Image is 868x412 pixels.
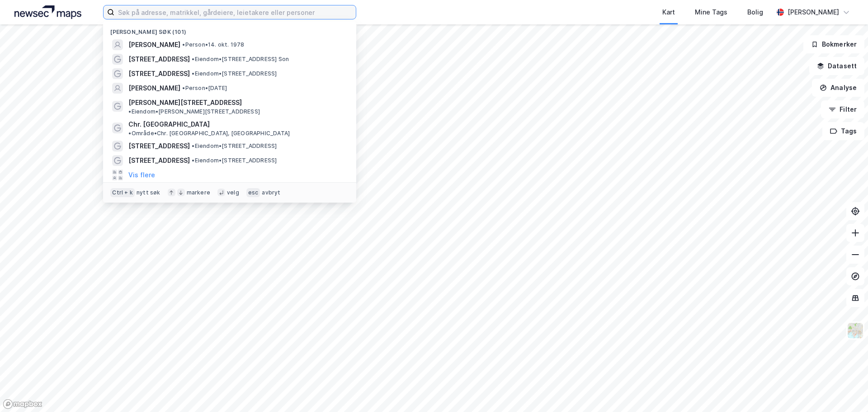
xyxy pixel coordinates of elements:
span: Person • 14. okt. 1978 [182,41,244,48]
div: Kart [662,7,675,18]
span: [PERSON_NAME] [128,83,180,94]
div: avbryt [262,189,280,196]
span: Eiendom • [STREET_ADDRESS] Son [192,56,289,63]
span: Chr. [GEOGRAPHIC_DATA] [128,119,210,130]
span: [STREET_ADDRESS] [128,68,190,79]
span: Eiendom • [STREET_ADDRESS] [192,142,277,150]
span: • [182,41,185,48]
button: Vis flere [128,170,155,180]
span: • [128,130,131,137]
span: [STREET_ADDRESS] [128,141,190,152]
div: Ctrl + k [110,188,135,197]
span: [STREET_ADDRESS] [128,155,190,166]
span: [PERSON_NAME][STREET_ADDRESS] [128,97,242,108]
div: nytt søk [137,189,160,196]
div: markere [187,189,210,196]
div: esc [246,188,260,197]
span: • [192,56,194,62]
input: Søk på adresse, matrikkel, gårdeiere, leietakere eller personer [114,5,356,19]
div: Bolig [747,7,763,18]
span: • [192,70,194,77]
span: • [192,157,194,164]
div: velg [227,189,239,196]
span: • [128,108,131,115]
img: logo.a4113a55bc3d86da70a041830d287a7e.svg [14,5,81,19]
span: Område • Chr. [GEOGRAPHIC_DATA], [GEOGRAPHIC_DATA] [128,130,290,137]
span: Eiendom • [STREET_ADDRESS] [192,70,277,77]
span: Eiendom • [PERSON_NAME][STREET_ADDRESS] [128,108,260,115]
span: [STREET_ADDRESS] [128,54,190,65]
span: [PERSON_NAME] [128,39,180,50]
div: [PERSON_NAME] søk (101) [103,21,356,38]
span: Eiendom • [STREET_ADDRESS] [192,157,277,164]
div: [PERSON_NAME] [788,7,839,18]
span: • [182,85,185,91]
iframe: Chat Widget [823,369,868,412]
span: Person • [DATE] [182,85,227,92]
div: Mine Tags [695,7,727,18]
span: • [192,142,194,149]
